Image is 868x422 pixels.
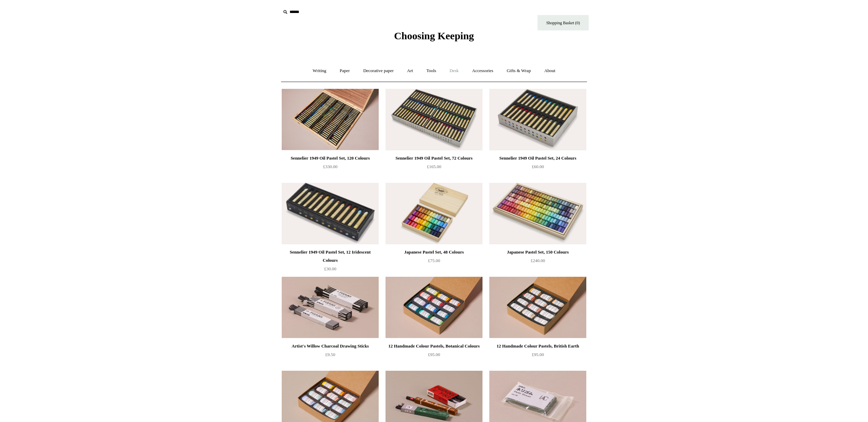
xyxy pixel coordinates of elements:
a: Artist's Willow Charcoal Drawing Sticks £9.50 [282,342,379,370]
span: £95.00 [532,352,544,357]
div: Artist's Willow Charcoal Drawing Sticks [283,342,377,350]
img: Japanese Pastel Set, 48 Colours [386,183,482,244]
a: Sennelier 1949 Oil Pastel Set, 24 Colours Sennelier 1949 Oil Pastel Set, 24 Colours [489,89,586,150]
a: Japanese Pastel Set, 48 Colours Japanese Pastel Set, 48 Colours [386,183,482,244]
img: Japanese Pastel Set, 150 Colours [489,183,586,244]
span: £30.00 [324,266,336,271]
div: Sennelier 1949 Oil Pastel Set, 24 Colours [491,154,585,162]
a: Art [401,62,419,80]
a: Decorative paper [357,62,400,80]
a: Paper [334,62,356,80]
a: Gifts & Wrap [501,62,537,80]
span: £60.00 [532,164,544,169]
a: Desk [444,62,465,80]
span: £240.00 [531,258,545,263]
div: 12 Handmade Colour Pastels, British Earth [491,342,585,350]
a: Japanese Pastel Set, 150 Colours Japanese Pastel Set, 150 Colours [489,183,586,244]
img: Artist's Willow Charcoal Drawing Sticks [282,277,379,338]
a: Artist's Willow Charcoal Drawing Sticks Artist's Willow Charcoal Drawing Sticks [282,277,379,338]
a: Sennelier 1949 Oil Pastel Set, 12 Iridescent Colours Sennelier 1949 Oil Pastel Set, 12 Iridescent... [282,183,379,244]
a: Sennelier 1949 Oil Pastel Set, 120 Colours Sennelier 1949 Oil Pastel Set, 120 Colours [282,89,379,150]
a: Writing [307,62,333,80]
div: Sennelier 1949 Oil Pastel Set, 120 Colours [283,154,377,162]
div: Sennelier 1949 Oil Pastel Set, 72 Colours [387,154,481,162]
a: Sennelier 1949 Oil Pastel Set, 120 Colours £330.00 [282,154,379,182]
span: £95.00 [428,352,440,357]
a: Accessories [466,62,500,80]
a: 12 Handmade Colour Pastels, British Earth £95.00 [489,342,586,370]
div: Japanese Pastel Set, 48 Colours [387,248,481,256]
img: Sennelier 1949 Oil Pastel Set, 72 Colours [386,89,482,150]
span: £330.00 [323,164,337,169]
a: Shopping Basket (0) [537,15,589,30]
a: Sennelier 1949 Oil Pastel Set, 72 Colours Sennelier 1949 Oil Pastel Set, 72 Colours [386,89,482,150]
a: Japanese Pastel Set, 150 Colours £240.00 [489,248,586,276]
a: Tools [420,62,443,80]
span: £75.00 [428,258,440,263]
span: £165.00 [427,164,441,169]
div: 12 Handmade Colour Pastels, Botanical Colours [387,342,481,350]
a: 12 Handmade Colour Pastels, Botanical Colours Close up of the pastels to better showcase colours [386,277,482,338]
a: Sennelier 1949 Oil Pastel Set, 24 Colours £60.00 [489,154,586,182]
img: Sennelier 1949 Oil Pastel Set, 24 Colours [489,89,586,150]
div: Japanese Pastel Set, 150 Colours [491,248,585,256]
img: 12 Handmade Colour Pastels, British Earth [489,277,586,338]
a: 12 Handmade Colour Pastels, British Earth 12 Handmade Colour Pastels, British Earth [489,277,586,338]
span: £9.50 [325,352,335,357]
a: Choosing Keeping [394,36,474,40]
a: 12 Handmade Colour Pastels, Botanical Colours £95.00 [386,342,482,370]
div: Sennelier 1949 Oil Pastel Set, 12 Iridescent Colours [283,248,377,264]
img: 12 Handmade Colour Pastels, Botanical Colours [386,277,482,338]
span: Choosing Keeping [394,30,474,41]
a: Sennelier 1949 Oil Pastel Set, 12 Iridescent Colours £30.00 [282,248,379,276]
a: Japanese Pastel Set, 48 Colours £75.00 [386,248,482,276]
a: About [538,62,562,80]
img: Sennelier 1949 Oil Pastel Set, 12 Iridescent Colours [282,183,379,244]
img: Sennelier 1949 Oil Pastel Set, 120 Colours [282,89,379,150]
a: Sennelier 1949 Oil Pastel Set, 72 Colours £165.00 [386,154,482,182]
